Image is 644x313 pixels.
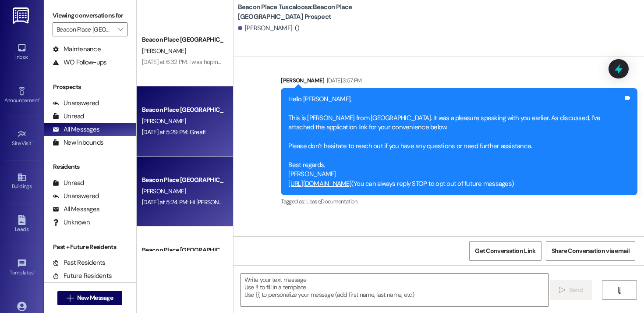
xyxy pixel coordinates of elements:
div: All Messages [53,205,99,214]
span: Lease , [306,198,321,205]
div: Beacon Place [GEOGRAPHIC_DATA] Prospect [142,175,223,185]
div: Beacon Place [GEOGRAPHIC_DATA] Prospect [142,245,223,255]
div: Unread [53,178,84,188]
div: New Inbounds [53,138,103,147]
div: Past Residents [53,258,106,267]
div: Prospects [44,82,136,92]
i:  [118,26,123,33]
div: Future Residents [53,271,112,281]
div: Beacon Place [GEOGRAPHIC_DATA] Prospect [142,35,223,44]
b: Beacon Place Tuscaloosa: Beacon Place [GEOGRAPHIC_DATA] Prospect [238,3,413,21]
button: Get Conversation Link [469,241,541,261]
input: All communities [57,22,113,36]
span: New Message [77,293,113,302]
i:  [67,295,73,302]
div: [PERSON_NAME] [281,235,637,247]
a: Leads [4,213,39,236]
span: [PERSON_NAME] [142,187,186,195]
span: • [39,96,40,102]
div: WO Follow-ups [53,58,106,67]
div: Unread [53,112,84,121]
span: Share Conversation via email [552,246,630,256]
div: Tagged as: [281,195,637,208]
img: ResiDesk Logo [13,7,31,24]
span: Send [569,285,583,295]
span: • [32,139,33,145]
span: • [34,268,35,274]
div: [DATE] 3:57 PM [325,76,362,85]
div: Unknown [53,218,90,227]
div: Unanswered [53,192,99,201]
div: [PERSON_NAME]. () [238,24,300,33]
div: Maintenance [53,45,101,54]
div: Unanswered [53,99,99,108]
a: Site Visit • [4,127,39,150]
a: [URL][DOMAIN_NAME] [288,179,351,188]
span: [PERSON_NAME] [142,117,186,125]
div: Residents [44,162,136,171]
a: Buildings [4,170,39,193]
div: Hello [PERSON_NAME], This is [PERSON_NAME] from [GEOGRAPHIC_DATA]. It was a pleasure speaking wit... [288,95,623,189]
label: Viewing conversations for [53,9,127,22]
button: Send [550,280,592,300]
span: Get Conversation Link [475,246,535,256]
span: Documentation [321,198,357,205]
div: Past + Future Residents [44,242,136,252]
i:  [616,287,623,294]
i:  [559,287,566,294]
div: Beacon Place [GEOGRAPHIC_DATA] Prospect [142,105,223,114]
button: Share Conversation via email [546,241,635,261]
div: All Messages [53,125,99,134]
div: [PERSON_NAME] [281,76,637,88]
span: [PERSON_NAME] [142,47,186,55]
a: Inbox [4,40,39,64]
a: Templates • [4,256,39,280]
div: [DATE] at 5:29 PM: Great! [142,128,206,136]
button: New Message [57,291,122,305]
div: [DATE] at 5:24 PM [325,235,368,244]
